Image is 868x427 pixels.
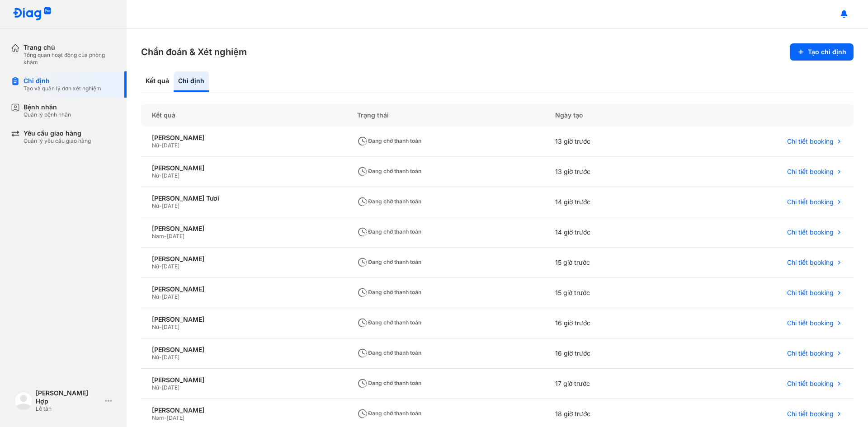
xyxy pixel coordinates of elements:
[357,349,421,356] span: Đang chờ thanh toán
[787,410,834,418] span: Chi tiết booking
[159,172,162,179] span: -
[24,103,71,111] div: Bệnh nhân
[159,202,162,209] span: -
[24,111,71,118] div: Quản lý bệnh nhân
[357,289,421,296] span: Đang chờ thanh toán
[167,414,184,421] span: [DATE]
[357,319,421,326] span: Đang chờ thanh toán
[544,127,675,157] div: 13 giờ trước
[790,43,854,61] button: Tạo chỉ định
[544,187,675,217] div: 14 giờ trước
[24,85,101,92] div: Tạo và quản lý đơn xét nghiệm
[787,289,834,297] span: Chi tiết booking
[544,369,675,399] div: 17 giờ trước
[36,389,101,405] div: [PERSON_NAME] Hợp
[36,405,101,413] div: Lễ tân
[787,198,834,206] span: Chi tiết booking
[152,293,159,300] span: Nữ
[162,142,179,149] span: [DATE]
[152,354,159,361] span: Nữ
[152,414,164,421] span: Nam
[357,380,421,386] span: Đang chờ thanh toán
[357,228,421,235] span: Đang chờ thanh toán
[162,172,179,179] span: [DATE]
[152,255,335,263] div: [PERSON_NAME]
[544,308,675,338] div: 16 giờ trước
[544,248,675,278] div: 15 giờ trước
[346,104,544,127] div: Trạng thái
[152,202,159,209] span: Nữ
[162,324,179,330] span: [DATE]
[152,194,335,202] div: [PERSON_NAME] Tươi
[787,168,834,176] span: Chi tiết booking
[159,293,162,300] span: -
[13,7,52,21] img: logo
[14,392,33,410] img: logo
[357,258,421,265] span: Đang chờ thanh toán
[162,384,179,391] span: [DATE]
[159,354,162,361] span: -
[152,225,335,233] div: [PERSON_NAME]
[787,349,834,357] span: Chi tiết booking
[357,168,421,174] span: Đang chờ thanh toán
[152,315,335,324] div: [PERSON_NAME]
[152,346,335,354] div: [PERSON_NAME]
[787,258,834,267] span: Chi tiết booking
[544,338,675,369] div: 16 giờ trước
[24,52,116,66] div: Tổng quan hoạt động của phòng khám
[544,157,675,187] div: 13 giờ trước
[164,233,167,239] span: -
[162,202,179,209] span: [DATE]
[167,233,184,239] span: [DATE]
[24,129,91,137] div: Yêu cầu giao hàng
[152,142,159,149] span: Nữ
[357,410,421,417] span: Đang chờ thanh toán
[141,46,247,58] h3: Chẩn đoán & Xét nghiệm
[357,198,421,205] span: Đang chờ thanh toán
[159,142,162,149] span: -
[152,324,159,330] span: Nữ
[152,376,335,384] div: [PERSON_NAME]
[162,354,179,361] span: [DATE]
[159,324,162,330] span: -
[544,217,675,248] div: 14 giờ trước
[24,77,101,85] div: Chỉ định
[544,278,675,308] div: 15 giờ trước
[152,263,159,270] span: Nữ
[162,293,179,300] span: [DATE]
[164,414,167,421] span: -
[152,406,335,414] div: [PERSON_NAME]
[174,71,209,92] div: Chỉ định
[152,384,159,391] span: Nữ
[159,384,162,391] span: -
[152,172,159,179] span: Nữ
[24,137,91,145] div: Quản lý yêu cầu giao hàng
[357,137,421,144] span: Đang chờ thanh toán
[544,104,675,127] div: Ngày tạo
[787,228,834,236] span: Chi tiết booking
[152,164,335,172] div: [PERSON_NAME]
[787,319,834,327] span: Chi tiết booking
[152,233,164,239] span: Nam
[159,263,162,270] span: -
[152,134,335,142] div: [PERSON_NAME]
[787,380,834,388] span: Chi tiết booking
[141,104,346,127] div: Kết quả
[162,263,179,270] span: [DATE]
[141,71,174,92] div: Kết quả
[152,285,335,293] div: [PERSON_NAME]
[787,137,834,145] span: Chi tiết booking
[24,43,116,52] div: Trang chủ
